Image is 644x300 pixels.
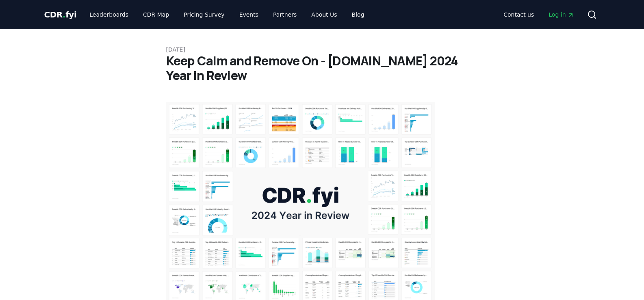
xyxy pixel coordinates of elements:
a: Log in [542,7,580,22]
p: [DATE] [166,45,478,54]
nav: Main [497,7,580,22]
h1: Keep Calm and Remove On - [DOMAIN_NAME] 2024 Year in Review [166,54,478,83]
a: Contact us [497,7,540,22]
a: Partners [267,7,303,22]
a: About Us [305,7,343,22]
span: Log in [549,11,574,19]
a: CDR.fyi [44,9,77,20]
nav: Main [83,7,371,22]
span: . [63,10,65,19]
span: CDR fyi [44,10,77,19]
a: Blog [345,7,371,22]
a: Events [233,7,265,22]
a: CDR Map [137,7,176,22]
a: Pricing Survey [177,7,231,22]
a: Leaderboards [83,7,135,22]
